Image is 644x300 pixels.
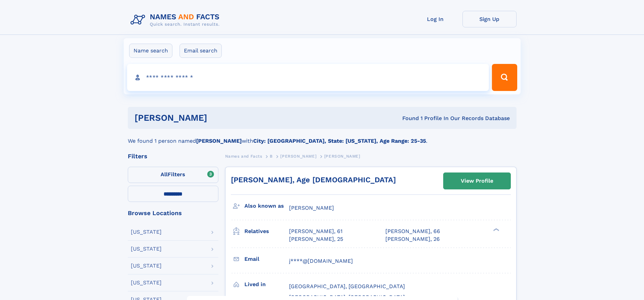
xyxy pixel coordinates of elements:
[289,235,343,243] a: [PERSON_NAME], 25
[128,167,218,183] label: Filters
[128,153,218,159] div: Filters
[180,44,222,58] label: Email search
[289,228,342,235] a: [PERSON_NAME], 61
[289,283,405,290] span: [GEOGRAPHIC_DATA], [GEOGRAPHIC_DATA]
[305,115,510,122] div: Found 1 Profile In Our Records Database
[196,138,242,144] b: [PERSON_NAME]
[289,205,334,211] span: [PERSON_NAME]
[385,235,440,243] a: [PERSON_NAME], 26
[253,138,426,144] b: City: [GEOGRAPHIC_DATA], State: [US_STATE], Age Range: 25-35
[244,279,289,290] h3: Lived in
[231,176,396,184] a: [PERSON_NAME], Age [DEMOGRAPHIC_DATA]
[129,44,172,58] label: Name search
[161,171,168,178] span: All
[408,11,462,27] a: Log In
[127,64,489,91] input: search input
[135,114,305,122] h1: [PERSON_NAME]
[128,129,517,145] div: We found 1 person named with .
[492,228,500,232] div: ❯
[270,152,273,160] a: B
[131,229,162,235] div: [US_STATE]
[128,11,225,29] img: Logo Names and Facts
[128,210,218,216] div: Browse Locations
[131,263,162,269] div: [US_STATE]
[131,280,162,285] div: [US_STATE]
[280,152,316,160] a: [PERSON_NAME]
[131,246,162,252] div: [US_STATE]
[492,64,517,91] button: Search Button
[244,200,289,212] h3: Also known as
[280,154,316,159] span: [PERSON_NAME]
[461,173,493,189] div: View Profile
[324,154,360,159] span: [PERSON_NAME]
[244,253,289,265] h3: Email
[244,226,289,237] h3: Relatives
[225,152,262,160] a: Names and Facts
[270,154,273,159] span: B
[462,11,517,27] a: Sign Up
[444,173,510,189] a: View Profile
[385,228,440,235] a: [PERSON_NAME], 66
